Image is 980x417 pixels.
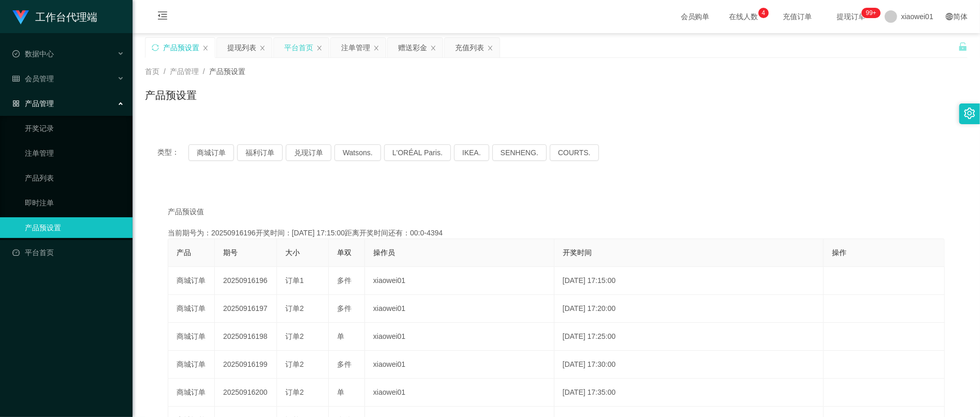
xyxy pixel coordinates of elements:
span: 订单2 [285,388,304,396]
div: 当前期号为：20250916196开奖时间：[DATE] 17:15:00距离开奖时间还有：00:0-4394 [168,228,945,239]
td: 20250916200 [215,379,277,407]
span: 数据中心 [12,50,54,58]
td: [DATE] 17:35:00 [554,379,824,407]
i: 图标: unlock [958,42,968,51]
button: 商城订单 [188,144,234,161]
a: 即时注单 [25,192,124,213]
td: 商城订单 [168,267,215,295]
span: 单双 [337,248,352,257]
td: xiaowei01 [365,295,554,323]
span: 订单2 [285,360,304,368]
i: 图标: close [316,45,323,51]
div: 产品预设置 [163,38,199,57]
span: 订单2 [285,304,304,312]
td: xiaowei01 [365,323,554,351]
span: 开奖时间 [563,248,592,257]
td: 20250916197 [215,295,277,323]
td: 商城订单 [168,295,215,323]
sup: 1215 [862,8,881,18]
h1: 工作台代理端 [35,1,97,34]
i: 图标: setting [964,108,975,119]
td: xiaowei01 [365,267,554,295]
td: 商城订单 [168,323,215,351]
div: 充值列表 [455,38,484,57]
button: IKEA. [454,144,489,161]
span: 单 [337,332,344,340]
span: / [203,67,205,76]
td: [DATE] 17:25:00 [554,323,824,351]
h1: 产品预设置 [145,87,197,103]
span: 会员管理 [12,75,54,83]
span: 多件 [337,304,352,312]
i: 图标: close [430,45,436,51]
td: [DATE] 17:30:00 [554,351,824,379]
td: 20250916198 [215,323,277,351]
button: Watsons. [334,144,381,161]
button: 福利订单 [237,144,283,161]
td: [DATE] 17:20:00 [554,295,824,323]
button: L'ORÉAL Paris. [384,144,451,161]
i: 图标: close [259,45,266,51]
td: 20250916196 [215,267,277,295]
span: 在线人数 [724,13,764,20]
span: 操作员 [373,248,395,257]
span: / [164,67,166,76]
i: 图标: global [946,13,953,20]
sup: 4 [758,8,769,18]
button: SENHENG. [492,144,547,161]
a: 开奖记录 [25,118,124,139]
i: 图标: table [12,75,20,82]
i: 图标: sync [152,44,159,51]
span: 产品预设置 [209,67,245,76]
span: 首页 [145,67,159,76]
span: 大小 [285,248,300,257]
td: 商城订单 [168,351,215,379]
a: 工作台代理端 [12,12,97,21]
td: 商城订单 [168,379,215,407]
button: 兑现订单 [286,144,331,161]
div: 平台首页 [284,38,313,57]
span: 订单2 [285,332,304,340]
td: xiaowei01 [365,379,554,407]
span: 充值订单 [778,13,817,20]
p: 4 [762,8,765,18]
span: 多件 [337,276,352,285]
span: 多件 [337,360,352,368]
span: 产品管理 [170,67,199,76]
span: 操作 [832,248,846,257]
i: 图标: appstore-o [12,100,20,107]
i: 图标: close [487,45,493,51]
div: 赠送彩金 [398,38,427,57]
i: 图标: menu-fold [145,1,180,34]
button: COURTS. [550,144,599,161]
span: 产品预设值 [168,206,204,217]
span: 订单1 [285,276,304,285]
a: 产品预设置 [25,217,124,238]
span: 产品 [177,248,191,257]
a: 产品列表 [25,168,124,188]
a: 注单管理 [25,143,124,163]
img: logo.9652507e.png [12,10,29,25]
i: 图标: close [373,45,379,51]
div: 提现列表 [227,38,256,57]
i: 图标: close [202,45,209,51]
div: 注单管理 [341,38,370,57]
span: 单 [337,388,344,396]
td: 20250916199 [215,351,277,379]
span: 期号 [223,248,238,257]
i: 图标: check-circle-o [12,50,20,57]
a: 图标: dashboard平台首页 [12,242,124,263]
td: [DATE] 17:15:00 [554,267,824,295]
span: 产品管理 [12,99,54,108]
span: 提现订单 [832,13,871,20]
span: 类型： [157,144,188,161]
td: xiaowei01 [365,351,554,379]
